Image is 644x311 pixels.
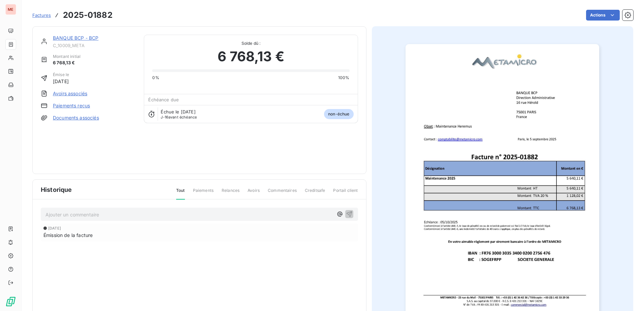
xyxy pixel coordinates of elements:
span: Échue le [DATE] [161,109,195,114]
div: ME [5,4,16,15]
a: Avoirs associés [53,90,87,97]
span: Creditsafe [305,187,325,199]
span: C_10009_META [53,43,136,48]
span: Échéance due [148,97,179,102]
span: [DATE] [53,78,69,85]
a: Documents associés [53,114,99,121]
a: Paiements reçus [53,102,90,109]
img: Logo LeanPay [5,296,16,307]
button: Actions [586,10,620,21]
span: 6 768,13 € [53,60,80,66]
span: Relances [222,187,239,199]
span: Émission de la facture [43,232,93,239]
span: Tout [176,187,185,200]
span: 0% [152,75,159,81]
span: Commentaires [268,187,297,199]
span: J-16 [161,115,168,119]
span: 6 768,13 € [218,46,284,67]
span: Solde dû : [152,40,349,46]
span: Avoirs [248,187,260,199]
a: BANQUE BCP - BCP [53,35,98,41]
span: Paiements [193,187,214,199]
iframe: Intercom live chat [621,288,637,304]
span: non-échue [324,109,353,119]
span: Historique [41,185,72,194]
span: Portail client [333,187,358,199]
a: Factures [32,12,51,19]
span: Émise le [53,72,69,78]
span: Montant initial [53,54,80,60]
span: 100% [338,75,350,81]
span: [DATE] [48,226,61,230]
span: avant échéance [161,115,197,119]
span: Factures [32,12,51,18]
h3: 2025-01882 [63,9,112,21]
